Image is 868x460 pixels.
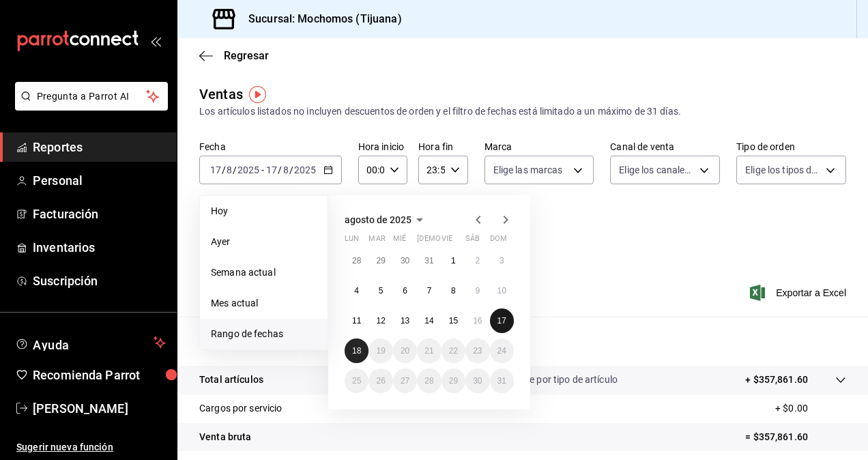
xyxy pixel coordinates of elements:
abbr: 14 de agosto de 2025 [424,316,433,326]
input: -- [283,164,289,175]
button: 13 de agosto de 2025 [393,308,417,333]
span: / [278,164,282,175]
abbr: miércoles [393,234,406,248]
span: Regresar [224,49,269,62]
button: 18 de agosto de 2025 [345,339,368,363]
span: Recomienda Parrot [33,366,166,384]
input: -- [226,164,233,175]
abbr: 24 de agosto de 2025 [497,346,506,356]
abbr: 22 de agosto de 2025 [449,346,458,356]
button: 23 de agosto de 2025 [465,339,489,363]
abbr: 17 de agosto de 2025 [497,316,506,326]
span: Elige las marcas [493,163,563,177]
span: Hoy [211,204,317,218]
p: Total artículos [199,373,263,387]
div: Los artículos listados no incluyen descuentos de orden y el filtro de fechas está limitado a un m... [199,104,846,119]
abbr: 3 de agosto de 2025 [500,256,504,265]
button: 29 de agosto de 2025 [442,369,465,393]
span: Mes actual [211,296,317,311]
abbr: domingo [490,234,507,248]
h3: Sucursal: Mochomos (Tijuana) [237,11,402,27]
input: ---- [293,164,317,175]
span: Ayer [211,235,317,249]
abbr: 19 de agosto de 2025 [376,346,385,356]
button: 8 de agosto de 2025 [442,278,465,303]
p: + $357,861.60 [745,373,808,387]
span: Sugerir nueva función [16,440,166,455]
button: Regresar [199,49,269,62]
abbr: 13 de agosto de 2025 [401,316,409,326]
abbr: 31 de agosto de 2025 [497,376,506,386]
p: Venta bruta [199,430,251,444]
span: [PERSON_NAME] [33,399,166,418]
span: / [222,164,226,175]
abbr: 6 de agosto de 2025 [403,286,407,296]
a: Pregunta a Parrot AI [10,99,168,113]
abbr: 23 de agosto de 2025 [473,346,482,356]
button: 16 de agosto de 2025 [465,308,489,333]
abbr: 7 de agosto de 2025 [427,286,432,296]
abbr: 10 de agosto de 2025 [497,286,506,296]
span: - [261,164,264,175]
label: Hora inicio [358,142,407,152]
button: 2 de agosto de 2025 [465,248,489,273]
abbr: 8 de agosto de 2025 [451,286,456,296]
input: ---- [237,164,260,175]
span: / [233,164,237,175]
abbr: 31 de julio de 2025 [424,256,433,265]
p: = $357,861.60 [745,430,846,444]
button: 6 de agosto de 2025 [393,278,417,303]
button: 28 de julio de 2025 [345,248,368,273]
input: -- [265,164,278,175]
abbr: viernes [442,234,452,248]
abbr: 21 de agosto de 2025 [424,346,433,356]
button: 22 de agosto de 2025 [442,339,465,363]
span: Rango de fechas [211,327,317,341]
span: Suscripción [33,272,166,290]
span: Semana actual [211,265,317,280]
abbr: 28 de julio de 2025 [352,256,361,265]
button: 14 de agosto de 2025 [417,308,441,333]
span: Elige los canales de venta [619,163,695,177]
button: 28 de agosto de 2025 [417,369,441,393]
label: Canal de venta [610,142,720,152]
abbr: 29 de agosto de 2025 [449,376,458,386]
button: 30 de agosto de 2025 [465,369,489,393]
button: Pregunta a Parrot AI [15,82,168,111]
button: open_drawer_menu [150,35,161,46]
button: 4 de agosto de 2025 [345,278,368,303]
button: Exportar a Excel [753,285,846,301]
button: 24 de agosto de 2025 [490,339,514,363]
abbr: 26 de agosto de 2025 [376,376,385,386]
span: Reportes [33,138,166,156]
label: Marca [484,142,594,152]
p: Cargos por servicio [199,401,283,416]
abbr: 18 de agosto de 2025 [352,346,361,356]
abbr: 27 de agosto de 2025 [401,376,409,386]
abbr: jueves [417,234,497,248]
button: 3 de agosto de 2025 [490,248,514,273]
abbr: 15 de agosto de 2025 [449,316,458,326]
button: 5 de agosto de 2025 [368,278,392,303]
button: 11 de agosto de 2025 [345,308,368,333]
abbr: 30 de agosto de 2025 [473,376,482,386]
input: -- [209,164,222,175]
button: 20 de agosto de 2025 [393,339,417,363]
label: Tipo de orden [736,142,846,152]
abbr: 5 de agosto de 2025 [379,286,384,296]
abbr: 12 de agosto de 2025 [376,316,385,326]
div: Ventas [199,84,243,104]
span: Pregunta a Parrot AI [37,89,147,104]
p: + $0.00 [775,401,846,416]
button: 19 de agosto de 2025 [368,339,392,363]
img: Tooltip marker [249,86,266,103]
button: 29 de julio de 2025 [368,248,392,273]
button: 12 de agosto de 2025 [368,308,392,333]
abbr: 20 de agosto de 2025 [401,346,409,356]
abbr: 30 de julio de 2025 [401,256,409,265]
abbr: 9 de agosto de 2025 [475,286,480,296]
button: 31 de julio de 2025 [417,248,441,273]
button: 17 de agosto de 2025 [490,308,514,333]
